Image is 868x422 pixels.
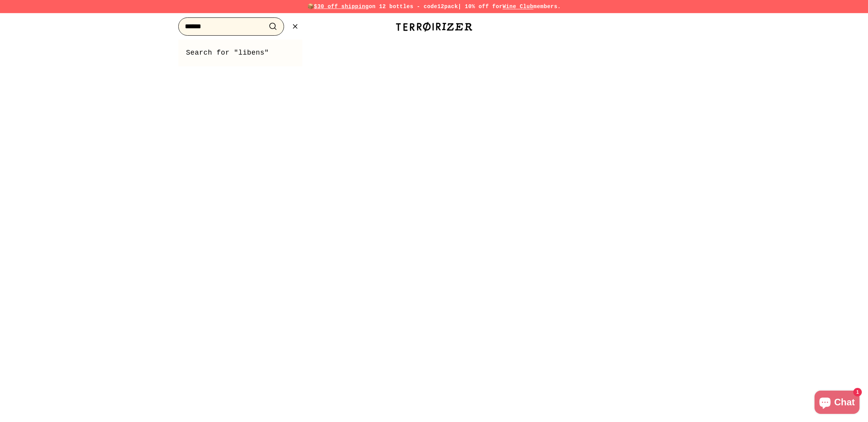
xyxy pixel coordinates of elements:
a: Search for "libens" [186,47,294,59]
strong: 12pack [437,3,458,10]
inbox-online-store-chat: Shopify online store chat [812,391,862,416]
span: $30 off shipping [314,3,369,10]
a: Wine Club [503,3,534,10]
p: 📦 on 12 bottles - code | 10% off for members. [159,2,709,11]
